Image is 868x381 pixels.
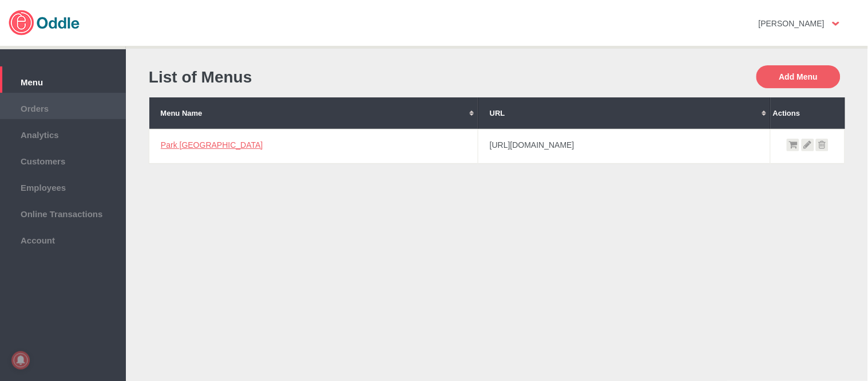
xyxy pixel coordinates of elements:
strong: [PERSON_NAME] [759,19,825,28]
span: Menu [6,74,120,87]
th: Menu Name: No sort applied, activate to apply an ascending sort [149,97,478,129]
span: Customers [6,154,120,166]
a: Park [GEOGRAPHIC_DATA] [161,140,263,150]
th: URL: No sort applied, activate to apply an ascending sort [478,97,770,129]
div: Menu Name [161,109,466,117]
span: Account [6,233,120,245]
h1: List of Menus [149,68,492,87]
div: Actions [773,109,842,117]
span: Orders [6,101,120,113]
td: [URL][DOMAIN_NAME] [478,129,770,163]
button: Add Menu [756,65,841,88]
span: Employees [6,180,120,193]
img: user-option-arrow.png [833,22,839,26]
span: Analytics [6,127,120,140]
th: Actions: No sort applied, sorting is disabled [771,97,845,129]
span: Online Transactions [6,206,120,219]
div: URL [490,109,759,117]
